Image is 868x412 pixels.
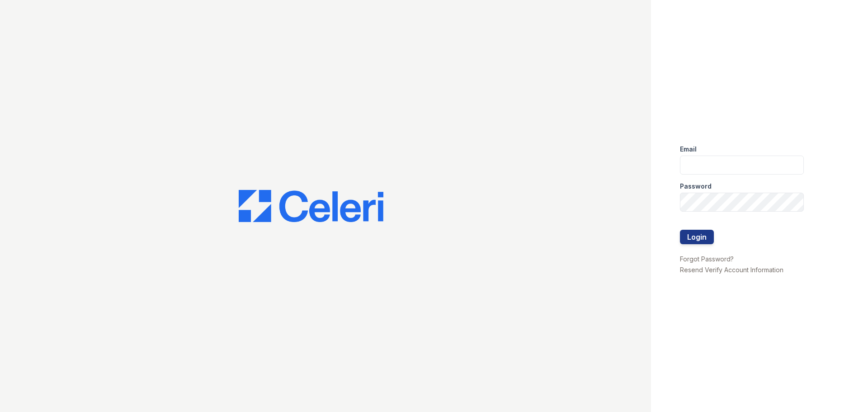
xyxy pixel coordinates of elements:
[239,190,383,223] img: CE_Logo_Blue-a8612792a0a2168367f1c8372b55b34899dd931a85d93a1a3d3e32e68fde9ad4.png
[680,255,734,263] a: Forgot Password?
[680,182,712,191] label: Password
[680,230,714,244] button: Login
[680,266,783,274] a: Resend Verify Account Information
[680,145,697,154] label: Email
